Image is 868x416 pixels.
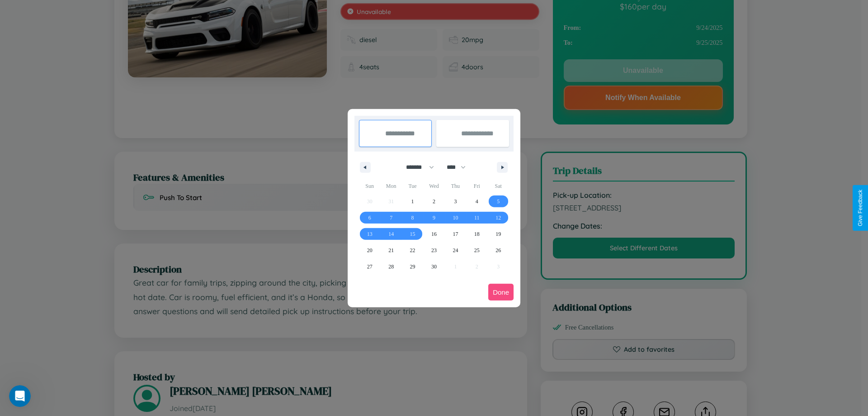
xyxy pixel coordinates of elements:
[466,242,487,258] button: 25
[466,226,487,242] button: 18
[488,226,509,242] button: 19
[359,258,380,275] button: 27
[445,210,466,226] button: 10
[380,210,401,226] button: 7
[359,242,380,258] button: 20
[388,258,394,275] span: 28
[488,242,509,258] button: 26
[474,242,480,258] span: 25
[402,226,423,242] button: 15
[380,226,401,242] button: 14
[410,258,415,275] span: 29
[466,193,487,210] button: 4
[488,284,514,301] button: Done
[9,385,31,407] iframe: Intercom live chat
[488,179,509,193] span: Sat
[495,210,501,226] span: 12
[380,242,401,258] button: 21
[431,258,437,275] span: 30
[453,226,458,242] span: 17
[495,242,501,258] span: 26
[359,210,380,226] button: 6
[466,210,487,226] button: 11
[466,179,487,193] span: Fri
[497,193,500,210] span: 5
[423,179,444,193] span: Wed
[402,258,423,275] button: 29
[380,179,401,193] span: Mon
[431,242,437,258] span: 23
[410,226,415,242] span: 15
[488,210,509,226] button: 12
[454,193,457,210] span: 3
[423,210,444,226] button: 9
[367,242,373,258] span: 20
[476,193,478,210] span: 4
[433,210,435,226] span: 9
[388,226,394,242] span: 14
[402,242,423,258] button: 22
[474,210,480,226] span: 11
[423,193,444,210] button: 2
[410,242,415,258] span: 22
[390,210,392,226] span: 7
[367,226,373,242] span: 13
[445,193,466,210] button: 3
[445,242,466,258] button: 24
[402,179,423,193] span: Tue
[411,193,414,210] span: 1
[431,226,437,242] span: 16
[495,226,501,242] span: 19
[433,193,435,210] span: 2
[402,210,423,226] button: 8
[453,242,458,258] span: 24
[423,242,444,258] button: 23
[388,242,394,258] span: 21
[359,226,380,242] button: 13
[380,258,401,275] button: 28
[857,190,863,226] div: Give Feedback
[488,193,509,210] button: 5
[359,179,380,193] span: Sun
[402,193,423,210] button: 1
[368,210,371,226] span: 6
[445,179,466,193] span: Thu
[367,258,373,275] span: 27
[423,226,444,242] button: 16
[411,210,414,226] span: 8
[474,226,480,242] span: 18
[423,258,444,275] button: 30
[453,210,458,226] span: 10
[445,226,466,242] button: 17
